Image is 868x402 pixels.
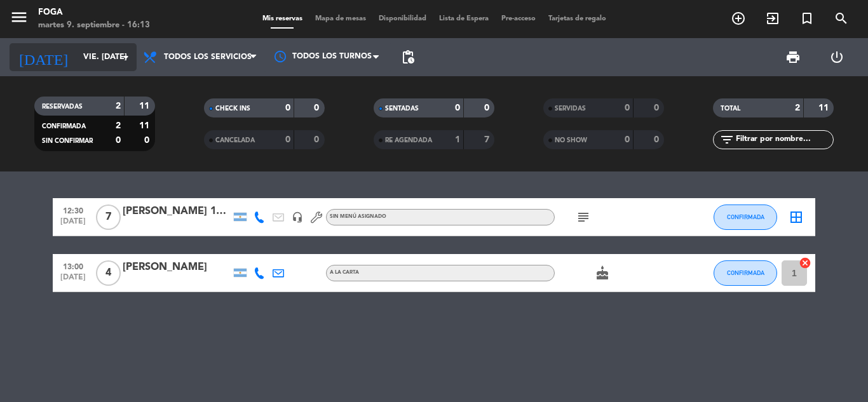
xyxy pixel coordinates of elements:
i: filter_list [719,132,735,147]
div: [PERSON_NAME] [123,259,231,276]
strong: 0 [144,136,152,145]
i: cancel [799,257,811,269]
strong: 0 [654,104,661,112]
div: FOGA [38,6,150,19]
i: turned_in_not [799,11,815,26]
span: Tarjetas de regalo [542,15,613,22]
strong: 0 [285,104,290,112]
span: SERVIDAS [555,105,586,112]
span: Lista de Espera [433,15,495,22]
strong: 0 [314,104,322,112]
i: exit_to_app [765,11,780,26]
i: menu [10,8,29,27]
strong: 0 [625,135,630,144]
i: search [834,11,849,26]
button: CONFIRMADA [714,260,777,286]
i: border_all [789,210,804,225]
span: 7 [96,204,121,230]
span: NO SHOW [555,137,587,144]
strong: 2 [116,121,121,130]
span: pending_actions [400,50,416,65]
i: cake [595,265,610,281]
strong: 11 [139,102,152,111]
span: A LA CARTA [330,270,359,275]
strong: 1 [455,135,460,144]
strong: 11 [818,104,831,112]
span: Todos los servicios [164,53,252,62]
span: RESERVADAS [42,104,83,110]
span: SENTADAS [385,105,419,112]
strong: 0 [654,135,661,144]
strong: 0 [625,104,630,112]
span: 4 [96,260,121,286]
i: power_settings_new [829,50,844,65]
span: print [785,50,801,65]
input: Filtrar por nombre... [735,133,833,147]
span: 13:00 [57,258,89,273]
strong: 0 [314,135,322,144]
i: headset_mic [292,211,303,223]
span: CONFIRMADA [727,213,764,220]
span: TOTAL [721,105,740,112]
button: CONFIRMADA [714,204,777,230]
span: Mapa de mesas [309,15,372,22]
i: add_circle_outline [731,11,746,26]
strong: 11 [139,121,152,130]
strong: 0 [116,136,121,145]
strong: 7 [484,135,492,144]
span: [DATE] [57,273,89,288]
span: 12:30 [57,203,89,217]
i: arrow_drop_down [118,50,133,65]
strong: 2 [795,104,800,112]
span: Pre-acceso [495,15,542,22]
span: CONFIRMADA [727,269,764,276]
strong: 0 [285,135,290,144]
div: [PERSON_NAME] 1137018767 [123,203,231,220]
span: CANCELADA [215,137,255,144]
button: menu [10,8,29,31]
i: subject [576,210,591,225]
span: RE AGENDADA [385,137,432,144]
i: [DATE] [10,43,77,71]
div: LOG OUT [815,38,858,76]
div: martes 9. septiembre - 16:13 [38,19,150,32]
strong: 0 [484,104,492,112]
span: Disponibilidad [372,15,433,22]
span: CHECK INS [215,105,250,112]
span: Mis reservas [256,15,309,22]
span: SIN CONFIRMAR [42,138,93,144]
strong: 2 [116,102,121,111]
span: [DATE] [57,217,89,232]
span: CONFIRMADA [42,123,86,130]
span: Sin menú asignado [330,214,386,219]
strong: 0 [455,104,460,112]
